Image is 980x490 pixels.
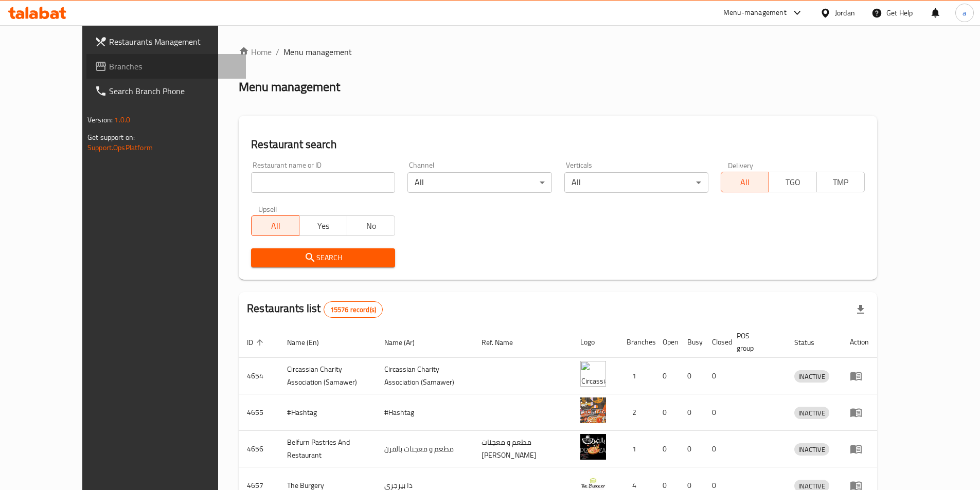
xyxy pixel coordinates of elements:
[376,358,473,394] td: ​Circassian ​Charity ​Association​ (Samawer)
[86,29,246,54] a: Restaurants Management
[850,406,869,419] div: Menu
[251,172,395,193] input: Search for restaurant name or ID..
[256,219,295,233] span: All
[279,358,376,394] td: ​Circassian ​Charity ​Association​ (Samawer)
[351,219,391,233] span: No
[618,326,654,358] th: Branches
[618,358,654,394] td: 1
[725,175,765,190] span: All
[728,161,754,169] label: Delivery
[87,113,113,126] span: Version:
[247,301,383,318] h2: Restaurants list
[794,444,829,456] span: INACTIVE
[251,137,865,152] h2: Restaurant search
[258,205,277,212] label: Upsell
[580,361,606,387] img: ​Circassian ​Charity ​Association​ (Samawer)
[618,431,654,467] td: 1
[324,301,383,318] div: Total records count
[251,248,395,267] button: Search
[299,215,347,236] button: Yes
[482,336,526,349] span: Ref. Name
[86,79,246,103] a: Search Branch Phone
[304,219,343,233] span: Yes
[259,251,387,264] span: Search
[723,7,787,19] div: Menu-management
[737,330,774,354] span: POS group
[842,326,877,358] th: Action
[473,431,572,467] td: مطعم و معجنات [PERSON_NAME]
[239,358,279,394] td: 4654
[239,431,279,467] td: 4656
[87,141,153,154] a: Support.OpsPlatform
[654,394,679,431] td: 0
[279,394,376,431] td: #Hashtag
[580,397,606,423] img: #Hashtag
[654,326,679,358] th: Open
[704,326,728,358] th: Closed
[654,358,679,394] td: 0
[679,326,704,358] th: Busy
[835,7,855,19] div: Jordan
[407,172,551,193] div: All
[87,131,135,144] span: Get support on:
[816,172,865,192] button: TMP
[721,172,769,192] button: All
[572,326,618,358] th: Logo
[384,336,428,349] span: Name (Ar)
[848,297,873,322] div: Export file
[618,394,654,431] td: 2
[794,407,829,419] div: INACTIVE
[239,46,272,58] a: Home
[251,215,299,236] button: All
[769,172,817,192] button: TGO
[109,60,238,72] span: Branches
[279,431,376,467] td: Belfurn Pastries And Restaurant
[287,336,332,349] span: Name (En)
[773,175,813,190] span: TGO
[704,394,728,431] td: 0
[679,358,704,394] td: 0
[821,175,861,190] span: TMP
[564,172,708,193] div: All
[679,394,704,431] td: 0
[109,85,238,97] span: Search Branch Phone
[376,394,473,431] td: #Hashtag
[704,431,728,467] td: 0
[850,443,869,455] div: Menu
[283,46,352,58] span: Menu management
[239,79,340,95] h2: Menu management
[794,407,829,419] span: INACTIVE
[324,305,382,315] span: 15576 record(s)
[794,371,829,383] span: INACTIVE
[247,336,266,349] span: ID
[239,394,279,431] td: 4655
[109,35,238,48] span: Restaurants Management
[963,7,966,19] span: a
[86,54,246,79] a: Branches
[794,370,829,383] div: INACTIVE
[239,46,877,58] nav: breadcrumb
[679,431,704,467] td: 0
[704,358,728,394] td: 0
[580,434,606,460] img: Belfurn Pastries And Restaurant
[654,431,679,467] td: 0
[114,113,130,126] span: 1.0.0
[794,336,828,349] span: Status
[347,215,395,236] button: No
[276,46,279,58] li: /
[850,370,869,382] div: Menu
[376,431,473,467] td: مطعم و معجنات بالفرن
